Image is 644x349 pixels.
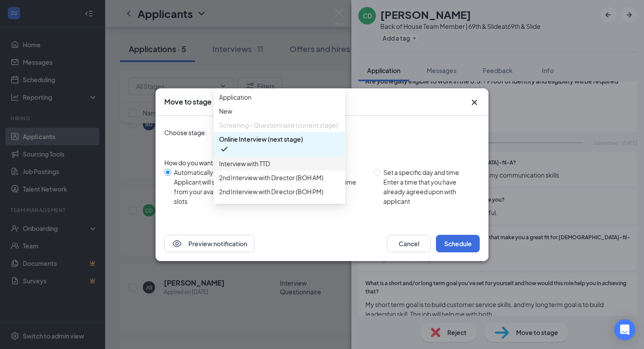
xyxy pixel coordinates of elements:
div: Open Intercom Messenger [614,319,635,340]
button: EyePreview notification [164,235,255,252]
div: Set a specific day and time [383,168,473,177]
div: Enter a time that you have already agreed upon with applicant [383,177,473,206]
span: Hired [219,201,235,210]
span: Online Interview (next stage) [219,134,303,144]
button: Schedule [436,235,480,252]
button: Cancel [387,235,431,252]
div: Applicant will select from your available time slots [174,177,244,206]
span: Interview with TTD [219,159,270,168]
div: Automatically [174,168,244,177]
span: Screening - Questionnaire (current stage) [219,120,338,130]
svg: Cross [469,97,480,108]
span: 2nd Interview with Director (BOH PM) [219,187,323,196]
span: Application [219,92,251,102]
div: How do you want to schedule time with the applicant? [164,158,480,168]
svg: Checkmark [219,144,230,154]
button: Close [469,97,480,108]
svg: Eye [172,238,182,249]
span: 2nd Interview with Director (BOH AM) [219,173,323,182]
span: Choose stage: [164,128,207,137]
span: New [219,106,232,116]
h3: Move to stage [164,97,212,107]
